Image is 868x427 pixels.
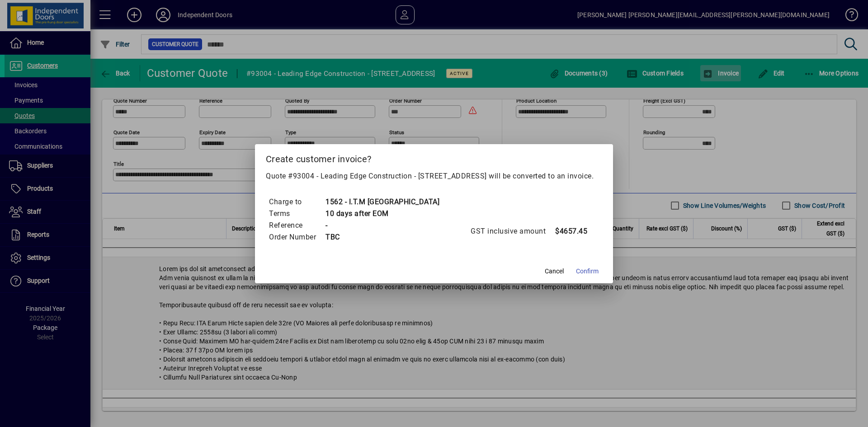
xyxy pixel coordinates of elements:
td: 10 days after EOM [325,208,439,220]
td: Order Number [269,231,325,243]
button: Confirm [572,263,602,280]
span: Cancel [545,267,564,276]
td: TBC [325,231,439,243]
button: Cancel [540,263,569,280]
span: Confirm [576,267,599,276]
h2: Create customer invoice? [255,144,613,170]
td: GST inclusive amount [470,225,555,237]
td: Terms [269,208,325,220]
td: - [325,220,439,231]
td: 1562 - I.T.M [GEOGRAPHIC_DATA] [325,196,439,208]
td: Charge to [269,196,325,208]
td: Reference [269,220,325,231]
p: Quote #93004 - Leading Edge Construction - [STREET_ADDRESS] will be converted to an invoice. [266,171,602,182]
td: $4657.45 [555,225,591,237]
